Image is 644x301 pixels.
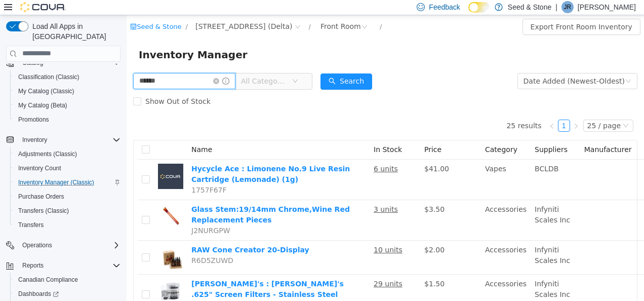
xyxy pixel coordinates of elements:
a: Classification (Classic) [14,71,84,83]
button: Purchase Orders [10,190,125,204]
span: Show Out of Stock [15,82,88,90]
button: Inventory Count [10,161,125,175]
span: My Catalog (Classic) [14,85,120,97]
img: Hycycle Ace : Limonene No.9 Live Resin Cartridge (Lemonade) (1g) placeholder [31,148,57,174]
span: Transfers [18,221,44,229]
button: Reports [18,259,48,272]
span: 616 Chester Rd. (Delta) [69,6,166,17]
i: icon: right [447,108,453,114]
button: Inventory [18,134,51,146]
u: 3 units [247,190,271,198]
button: Export Front Room Inventory [396,4,514,20]
span: BCLDB [408,149,432,158]
a: 1 [432,105,443,116]
li: 25 results [380,104,415,117]
span: Canadian Compliance [18,276,78,284]
i: icon: shop [4,8,10,15]
li: Next Page [444,104,456,117]
i: icon: down [499,63,505,70]
a: Purchase Orders [14,191,68,203]
a: Dashboards [10,287,125,301]
li: Previous Page [419,104,431,117]
span: My Catalog (Classic) [18,87,74,95]
span: Price [298,130,315,138]
td: Accessories [354,225,404,259]
img: Randy's : Randy's .625" Screen Filters - Stainless Steel hero shot [31,264,57,289]
span: Classification (Classic) [14,71,120,83]
span: Classification (Classic) [18,73,79,81]
span: Dashboards [18,290,59,298]
a: Glass Stem:19/14mm Chrome,Wine Red Replacement Pieces [65,190,223,209]
button: Inventory Manager (Classic) [10,175,125,190]
input: Dark Mode [468,2,490,13]
button: My Catalog (Beta) [10,98,125,112]
span: $2.00 [298,231,318,239]
span: Load All Apps in [GEOGRAPHIC_DATA] [28,21,120,42]
a: [PERSON_NAME]'s : [PERSON_NAME]'s .625" Screen Filters - Stainless Steel [65,265,217,283]
p: Seed & Stone [508,1,551,13]
span: Inventory Count [18,164,61,172]
a: Hycycle Ace : Limonene No.9 Live Resin Cartridge (Lemonade) (1g) [65,149,223,168]
button: Transfers [10,218,125,232]
td: Accessories [354,185,404,225]
img: RAW Cone Creator 20-Display hero shot [31,230,57,255]
span: Feedback [429,2,460,12]
span: Canadian Compliance [14,274,120,286]
p: [PERSON_NAME] [578,1,636,13]
li: 1 [431,104,444,117]
span: Dashboards [14,288,120,300]
u: 10 units [247,231,276,239]
a: Inventory Manager (Classic) [14,176,98,189]
span: Category [358,130,391,138]
i: icon: info-circle [96,62,103,69]
div: Jimmie Rao [561,1,574,13]
span: Infyniti Scales Inc [408,231,444,249]
button: Inventory [2,133,125,147]
span: 1757F67F [65,171,100,179]
span: Operations [18,239,120,251]
span: Purchase Orders [14,191,120,203]
a: Transfers (Classic) [14,205,73,217]
span: In Stock [247,130,275,138]
button: icon: searchSearch [194,58,246,74]
span: Manufacturer [458,130,505,138]
span: Adjustments (Classic) [14,148,120,160]
span: Transfers [14,219,120,231]
span: Promotions [14,114,120,126]
img: Glass Stem:19/14mm Chrome,Wine Red Replacement Pieces hero shot [31,189,57,214]
span: Promotions [18,116,49,124]
span: Inventory Count [14,162,120,174]
span: Transfers (Classic) [14,205,120,217]
u: 6 units [247,149,271,158]
a: Promotions [14,114,53,126]
button: Operations [18,239,56,251]
u: 29 units [247,265,276,273]
button: My Catalog (Classic) [10,84,125,98]
td: Vapes [354,144,404,185]
span: Infyniti Scales Inc [408,265,444,283]
span: Adjustments (Classic) [18,150,77,158]
a: Adjustments (Classic) [14,148,81,160]
p: | [555,1,557,13]
span: Operations [22,241,52,249]
span: Suppliers [408,130,441,138]
i: icon: down [496,107,502,115]
span: / [59,8,61,15]
span: / [182,8,184,15]
span: Inventory Manager [12,31,127,48]
a: icon: shopSeed & Stone [4,8,55,15]
span: Inventory Manager (Classic) [14,176,120,189]
span: Transfers (Classic) [18,207,69,215]
i: icon: close-circle [87,63,93,69]
span: Inventory [22,136,47,144]
i: icon: left [422,108,428,114]
div: Date Added (Newest-Oldest) [397,58,498,73]
td: Accessories [354,259,404,300]
span: Purchase Orders [18,193,64,201]
button: Classification (Classic) [10,70,125,84]
span: / [253,8,255,15]
span: $3.50 [298,190,318,198]
span: Inventory Manager (Classic) [18,178,94,186]
span: J2NURGPW [65,211,104,219]
div: Front Room [194,4,234,19]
